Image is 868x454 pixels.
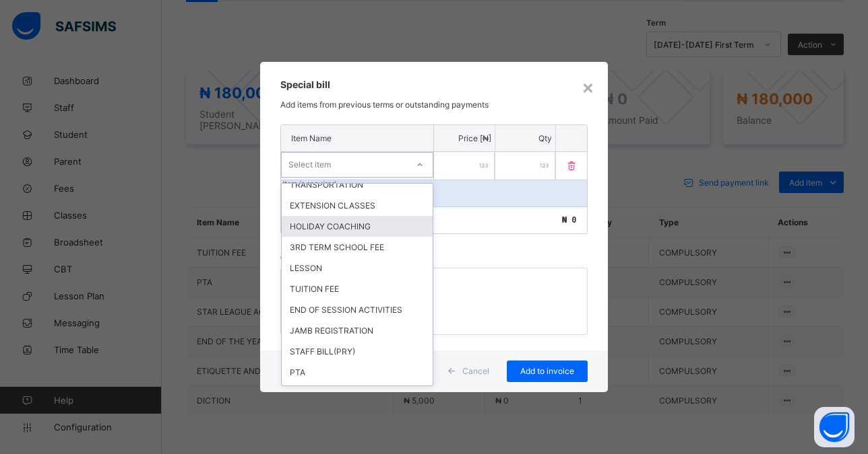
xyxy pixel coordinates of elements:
div: HOLIDAY COACHING [282,216,433,237]
p: Qty [499,133,553,143]
div: × [582,75,594,98]
p: Item Name [291,133,423,143]
span: Item is required [281,180,335,188]
div: EXTENSION CLASSES [282,195,433,216]
span: Add to invoice [517,366,578,376]
div: TUITION FEE [282,278,433,299]
div: PTA [282,362,433,383]
div: LESSON [282,258,433,278]
div: PRIVATE CLASS FEE(PRY) [282,383,433,404]
span: ₦ 0 [562,215,577,225]
p: Add items from previous terms or outstanding payments [280,100,587,110]
h3: Special bill [280,79,587,90]
div: JAMB REGISTRATION [282,320,433,341]
div: STAFF BILL(PRY) [282,341,433,362]
span: Cancel [462,366,489,376]
p: Price [₦] [437,133,491,143]
div: TRANSPORTATION [282,174,433,195]
div: END OF SESSION ACTIVITIES [282,299,433,320]
div: Select item [288,152,331,178]
label: Comments [280,254,324,262]
button: Open asap [814,407,855,447]
div: 3RD TERM SCHOOL FEE [282,237,433,258]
